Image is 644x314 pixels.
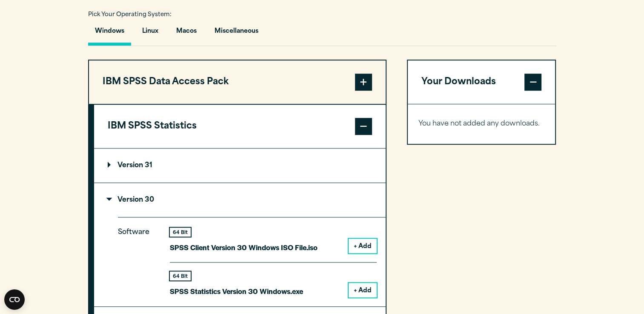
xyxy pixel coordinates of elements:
span: Pick Your Operating System: [88,12,172,17]
summary: Version 30 [94,183,386,217]
button: Open CMP widget [4,289,25,310]
p: Version 31 [108,162,152,169]
div: 64 Bit [170,271,191,280]
button: + Add [349,239,377,253]
p: You have not added any downloads. [418,118,545,130]
p: Software [118,226,156,291]
button: IBM SPSS Statistics [94,105,386,148]
button: Windows [88,21,131,46]
div: 64 Bit [170,228,191,237]
button: + Add [349,283,377,297]
p: SPSS Client Version 30 Windows ISO File.iso [170,241,318,254]
button: Miscellaneous [208,21,265,46]
p: SPSS Statistics Version 30 Windows.exe [170,285,303,297]
p: Version 30 [108,197,154,203]
summary: Version 31 [94,148,386,183]
button: Your Downloads [408,60,555,104]
button: Linux [135,21,165,46]
button: IBM SPSS Data Access Pack [89,60,386,104]
div: Your Downloads [408,104,555,144]
button: Macos [169,21,203,46]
